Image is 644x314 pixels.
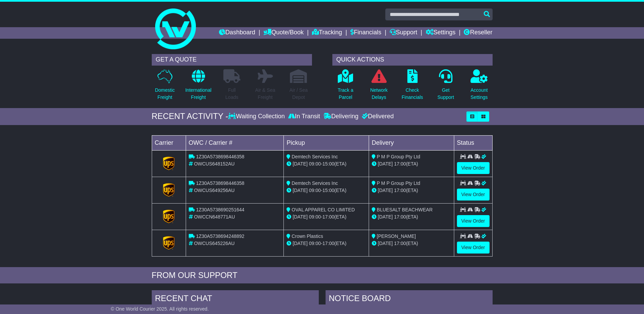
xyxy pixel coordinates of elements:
span: [DATE] [293,161,308,167]
td: Status [454,135,492,150]
div: (ETA) [372,160,451,168]
td: Pickup [284,135,369,150]
span: 09:00 [309,188,321,193]
span: 1Z30A5738698446358 [196,180,244,186]
span: 09:00 [309,214,321,220]
a: View Order [457,215,490,227]
p: Air / Sea Depot [290,87,308,101]
span: OWCUS649256AU [194,188,235,193]
p: Get Support [437,87,454,101]
a: Reseller [464,27,492,39]
a: DomesticFreight [154,69,175,105]
div: - (ETA) [287,160,366,168]
a: GetSupport [437,69,454,105]
div: NOTICE BOARD [326,290,493,309]
span: P M P Group Pty Ltd [377,180,420,186]
div: QUICK ACTIONS [332,54,493,66]
a: AccountSettings [470,69,488,105]
span: BLUESALT BEACHWEAR [377,207,433,212]
span: 09:00 [309,241,321,246]
span: [DATE] [378,188,393,193]
p: Account Settings [471,87,488,101]
div: (ETA) [372,187,451,194]
p: Network Delays [370,87,387,101]
p: Full Loads [223,87,240,101]
span: OWCUS648152AU [194,161,235,167]
span: Demtech Services Inc [292,154,338,159]
span: 17:00 [394,241,406,246]
div: (ETA) [372,240,451,247]
a: Quote/Book [263,27,303,39]
div: - (ETA) [287,187,366,194]
div: Delivered [360,113,394,120]
div: - (ETA) [287,240,366,247]
a: Dashboard [219,27,255,39]
span: 17:00 [394,161,406,167]
img: GetCarrierServiceLogo [163,236,174,250]
p: Check Financials [402,87,423,101]
div: In Transit [287,113,322,120]
span: [DATE] [293,241,308,246]
a: Settings [426,27,456,39]
span: 17:00 [394,214,406,220]
td: Carrier [152,135,186,150]
a: View Order [457,242,490,254]
td: OWC / Carrier # [186,135,284,150]
a: View Order [457,189,490,200]
div: RECENT CHAT [152,290,319,309]
span: [DATE] [378,214,393,220]
div: FROM OUR SUPPORT [152,271,493,280]
span: [DATE] [378,161,393,167]
a: InternationalFreight [185,69,212,105]
a: Financials [350,27,381,39]
img: GetCarrierServiceLogo [163,183,174,197]
span: [DATE] [378,241,393,246]
div: (ETA) [372,213,451,221]
span: 09:00 [309,161,321,167]
span: 15:00 [323,188,334,193]
span: 1Z30A5738694248892 [196,233,244,239]
div: - (ETA) [287,213,366,221]
p: Air & Sea Freight [255,87,275,101]
span: © One World Courier 2025. All rights reserved. [111,306,209,312]
div: Delivering [322,113,360,120]
span: 17:00 [394,188,406,193]
a: View Order [457,162,490,174]
img: GetCarrierServiceLogo [163,157,174,170]
span: OVAL APPAREL CO LIMITED [292,207,355,212]
p: Track a Parcel [338,87,353,101]
span: 1Z30A5738698446358 [196,154,244,159]
span: OWCUS645226AU [194,241,235,246]
div: GET A QUOTE [152,54,312,66]
a: Tracking [312,27,342,39]
span: 1Z30A5738690251644 [196,207,244,212]
span: 15:00 [323,161,334,167]
span: OWCCN648771AU [194,214,235,220]
a: CheckFinancials [401,69,423,105]
span: Crown Plastics [292,233,323,239]
span: 17:00 [323,214,334,220]
p: International Freight [185,87,211,101]
img: GetCarrierServiceLogo [163,210,174,223]
a: NetworkDelays [370,69,388,105]
span: [DATE] [293,188,308,193]
p: Domestic Freight [155,87,174,101]
span: 17:00 [323,241,334,246]
span: [DATE] [293,214,308,220]
span: P M P Group Pty Ltd [377,154,420,159]
span: [PERSON_NAME] [377,233,416,239]
td: Delivery [369,135,454,150]
a: Support [390,27,417,39]
span: Demtech Services Inc [292,180,338,186]
div: RECENT ACTIVITY - [152,111,228,121]
div: Waiting Collection [228,113,286,120]
a: Track aParcel [337,69,354,105]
